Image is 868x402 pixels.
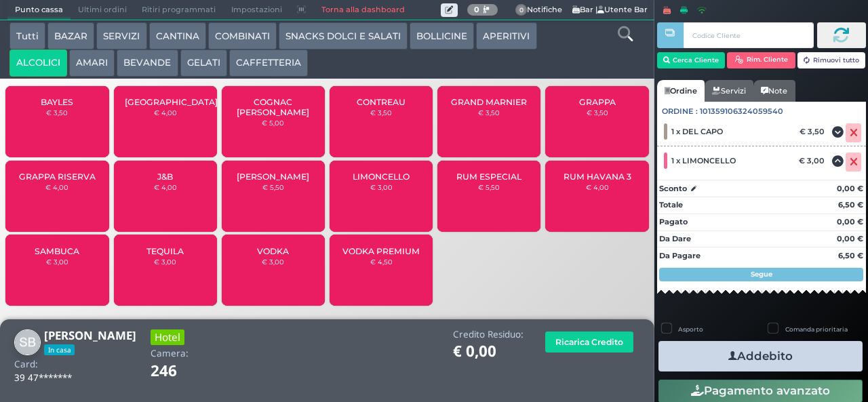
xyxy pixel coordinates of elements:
small: € 4,00 [154,183,177,191]
input: Codice Cliente [684,22,813,48]
button: COMBINATI [208,22,277,49]
small: € 3,50 [46,108,68,117]
span: SAMBUCA [35,246,79,256]
strong: 0,00 € [837,184,863,193]
button: CAFFETTERIA [229,49,308,77]
small: € 3,00 [154,258,176,266]
span: GRAND MARNIER [451,97,527,107]
img: Sabrina Belingheri [14,329,41,356]
strong: 0,00 € [837,217,863,226]
strong: 0,00 € [837,234,863,243]
button: CANTINA [149,22,206,49]
a: Servizi [705,80,753,102]
span: CONTREAU [357,97,406,107]
span: [PERSON_NAME] [237,172,309,182]
strong: 6,50 € [838,200,863,209]
button: Rimuovi tutto [797,52,866,68]
span: VODKA [257,246,289,256]
span: 1 x DEL CAPO [671,127,723,136]
button: SNACKS DOLCI E SALATI [279,22,408,49]
span: RUM ESPECIAL [456,172,521,182]
span: Impostazioni [224,1,290,20]
small: € 3,50 [478,108,500,117]
span: 101359106324059540 [700,106,783,117]
a: Ordine [657,80,705,102]
button: GELATI [180,49,227,77]
h4: Camera: [151,348,189,359]
small: € 3,00 [262,258,284,266]
button: Addebito [658,341,863,371]
span: VODKA PREMIUM [342,246,420,256]
button: BAZAR [47,22,94,49]
b: [PERSON_NAME] [44,327,136,343]
small: € 3,00 [46,258,68,266]
small: € 4,00 [586,183,609,191]
button: BEVANDE [117,49,178,77]
strong: Da Dare [659,234,691,243]
strong: Totale [659,200,683,209]
strong: Pagato [659,217,688,226]
span: Punto cassa [7,1,71,20]
strong: Da Pagare [659,251,701,260]
strong: Sconto [659,183,687,195]
span: 0 [515,4,528,16]
a: Note [753,80,795,102]
h1: 246 [151,363,215,380]
button: SERVIZI [96,22,146,49]
button: Rim. Cliente [727,52,795,68]
b: 0 [474,5,479,14]
strong: 6,50 € [838,251,863,260]
div: € 3,00 [797,156,831,165]
h4: Credito Residuo: [453,329,524,340]
div: € 3,50 [797,127,831,136]
small: € 4,50 [370,258,393,266]
small: € 3,00 [370,183,393,191]
span: BAYLES [41,97,73,107]
span: Ultimi ordini [71,1,134,20]
label: Comanda prioritaria [785,325,848,334]
button: Tutti [9,22,45,49]
small: € 4,00 [45,183,68,191]
span: COGNAC [PERSON_NAME] [233,97,314,117]
small: € 4,00 [154,108,177,117]
label: Asporto [678,325,703,334]
a: Torna alla dashboard [313,1,412,20]
h3: Hotel [151,329,184,345]
button: Cerca Cliente [657,52,726,68]
span: 1 x LIMONCELLO [671,156,736,165]
button: AMARI [69,49,115,77]
span: Ritiri programmati [134,1,223,20]
small: € 5,00 [262,119,284,127]
button: APERITIVI [476,22,536,49]
span: TEQUILA [146,246,184,256]
span: J&B [157,172,173,182]
small: € 5,50 [262,183,284,191]
span: In casa [44,344,75,355]
span: Ordine : [662,106,698,117]
span: LIMONCELLO [353,172,410,182]
h1: € 0,00 [453,343,524,360]
strong: Segue [751,270,772,279]
small: € 5,50 [478,183,500,191]
span: GRAPPA RISERVA [19,172,96,182]
span: GRAPPA [579,97,616,107]
h4: Card: [14,359,38,369]
small: € 3,50 [587,108,608,117]
small: € 3,50 [370,108,392,117]
button: ALCOLICI [9,49,67,77]
button: Ricarica Credito [545,331,633,353]
button: BOLLICINE [410,22,474,49]
span: [GEOGRAPHIC_DATA] [125,97,218,107]
span: RUM HAVANA 3 [564,172,631,182]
